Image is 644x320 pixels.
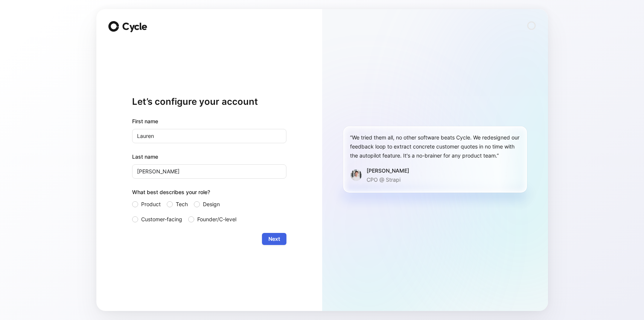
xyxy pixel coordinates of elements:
div: “We tried them all, no other software beats Cycle. We redesigned our feedback loop to extract con... [350,133,520,160]
p: CPO @ Strapi [367,175,409,184]
label: Last name [132,152,286,161]
span: Founder/C-level [197,215,236,224]
input: Doe [132,164,286,179]
span: Customer-facing [141,215,182,224]
span: Product [141,200,161,209]
input: John [132,129,286,143]
button: Next [262,233,286,245]
div: What best describes your role? [132,188,286,200]
h1: Let’s configure your account [132,96,286,108]
span: Next [268,234,280,243]
span: Tech [176,200,188,209]
div: First name [132,117,286,126]
div: [PERSON_NAME] [367,166,409,175]
span: Design [203,200,220,209]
